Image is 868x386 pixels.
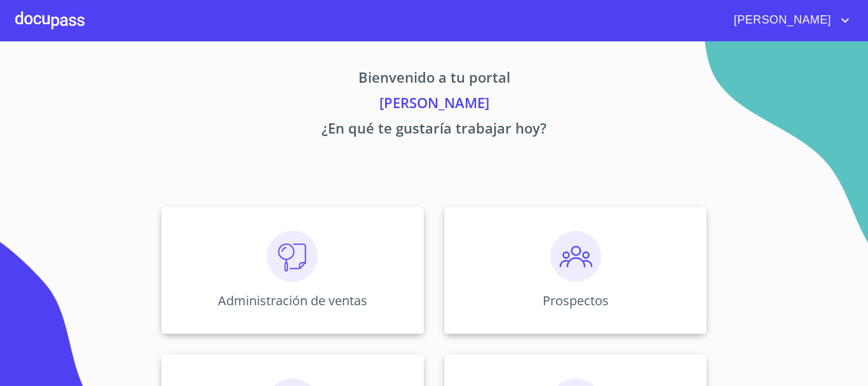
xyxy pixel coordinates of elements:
[267,231,318,282] img: consulta.png
[550,231,601,282] img: prospectos.png
[43,92,825,118] p: [PERSON_NAME]
[543,292,609,309] p: Prospectos
[43,67,825,92] p: Bienvenido a tu portal
[724,10,853,31] button: account of current user
[218,292,367,309] p: Administración de ventas
[724,10,837,31] span: [PERSON_NAME]
[43,118,825,143] p: ¿En qué te gustaría trabajar hoy?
